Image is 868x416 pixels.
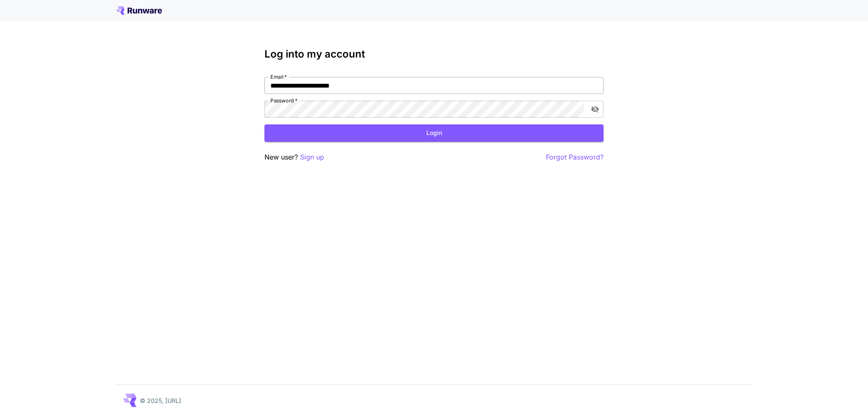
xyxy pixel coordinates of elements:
p: © 2025, [URL] [140,396,181,405]
p: New user? [264,152,324,163]
button: Sign up [300,152,324,163]
button: Forgot Password? [546,152,604,163]
label: Password [270,97,298,104]
h3: Log into my account [264,48,604,60]
button: toggle password visibility [587,102,603,117]
label: Email [270,73,287,80]
button: Login [264,124,604,142]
